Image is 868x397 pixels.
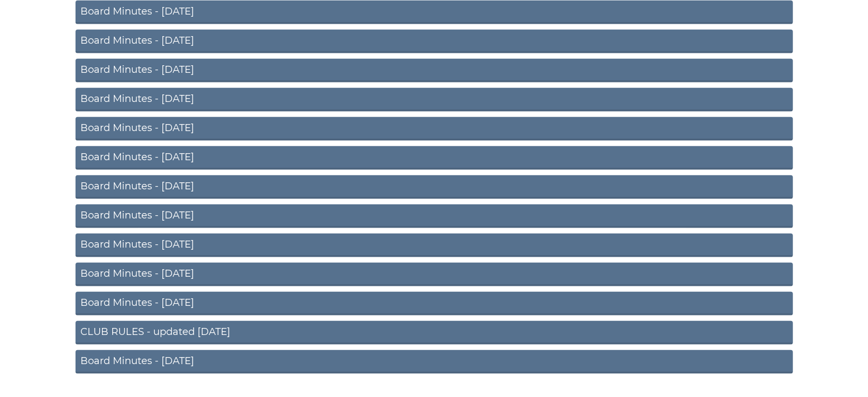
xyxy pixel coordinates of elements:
[76,321,793,345] a: CLUB RULES - updated [DATE]
[76,234,793,257] a: Board Minutes - [DATE]
[76,117,793,141] a: Board Minutes - [DATE]
[76,350,793,374] a: Board Minutes - [DATE]
[76,263,793,286] a: Board Minutes - [DATE]
[76,292,793,316] a: Board Minutes - [DATE]
[76,1,793,24] a: Board Minutes - [DATE]
[76,30,793,53] a: Board Minutes - [DATE]
[76,146,793,170] a: Board Minutes - [DATE]
[76,59,793,83] a: Board Minutes - [DATE]
[76,88,793,112] a: Board Minutes - [DATE]
[76,175,793,199] a: Board Minutes - [DATE]
[76,204,793,228] a: Board Minutes - [DATE]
